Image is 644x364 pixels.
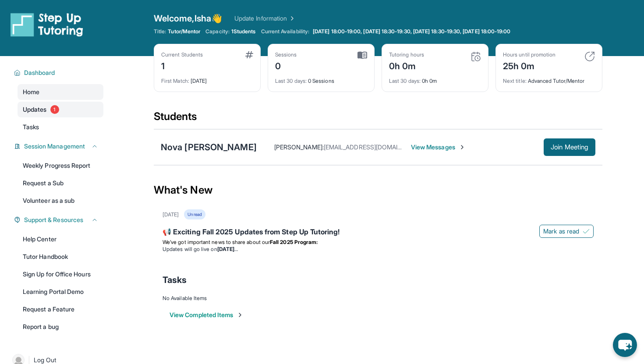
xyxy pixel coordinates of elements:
[23,88,39,96] span: Home
[311,28,512,35] a: [DATE] 18:00-19:00, [DATE] 18:30-19:30, [DATE] 18:30-19:30, [DATE] 18:00-19:00
[154,12,222,25] span: Welcome, Isha 👋
[161,141,257,153] div: Nova [PERSON_NAME]
[205,28,230,35] span: Capacity:
[24,68,55,77] span: Dashboard
[584,51,595,62] img: card
[313,28,510,35] span: [DATE] 18:00-19:00, [DATE] 18:30-19:30, [DATE] 18:30-19:30, [DATE] 18:00-19:00
[163,211,179,218] div: [DATE]
[18,249,103,265] a: Tutor Handbook
[18,231,103,247] a: Help Center
[18,158,103,173] a: Weekly Progress Report
[459,144,466,151] img: Chevron-Right
[245,51,253,58] img: card
[18,266,103,282] a: Sign Up for Office Hours
[275,72,367,85] div: 0 Sessions
[539,225,594,238] button: Mark as read
[503,78,527,84] span: Next title :
[389,72,481,85] div: 0h 0m
[18,193,103,209] a: Volunteer as a sub
[270,239,318,245] strong: Fall 2025 Program:
[543,227,579,236] span: Mark as read
[161,78,189,84] span: First Match :
[21,68,98,77] button: Dashboard
[21,216,98,224] button: Support & Resources
[389,58,424,72] div: 0h 0m
[154,28,166,35] span: Title:
[324,143,424,151] span: [EMAIL_ADDRESS][DOMAIN_NAME]
[274,143,324,151] span: [PERSON_NAME] :
[287,14,296,23] img: Chevron Right
[217,246,238,252] strong: [DATE]
[389,51,424,58] div: Tutoring hours
[23,123,39,131] span: Tasks
[50,105,59,114] span: 1
[11,12,83,37] img: logo
[18,119,103,135] a: Tasks
[471,51,481,62] img: card
[23,105,47,114] span: Updates
[389,78,421,84] span: Last 30 days :
[234,14,296,23] a: Update Information
[583,228,590,235] img: Mark as read
[503,58,556,72] div: 25h 0m
[18,301,103,317] a: Request a Feature
[357,51,367,59] img: card
[161,58,203,72] div: 1
[18,284,103,300] a: Learning Portal Demo
[163,246,594,253] li: Updates will go live on
[613,333,637,357] button: chat-button
[275,58,297,72] div: 0
[168,28,200,35] span: Tutor/Mentor
[18,102,103,117] a: Updates1
[18,84,103,100] a: Home
[544,138,595,156] button: Join Meeting
[551,145,588,150] span: Join Meeting
[503,72,595,85] div: Advanced Tutor/Mentor
[261,28,309,35] span: Current Availability:
[24,142,85,151] span: Session Management
[163,295,594,302] div: No Available Items
[411,143,466,152] span: View Messages
[21,142,98,151] button: Session Management
[503,51,556,58] div: Hours until promotion
[163,274,187,286] span: Tasks
[24,216,83,224] span: Support & Resources
[18,175,103,191] a: Request a Sub
[18,319,103,335] a: Report a bug
[184,209,205,219] div: Unread
[231,28,256,35] span: 1 Students
[161,51,203,58] div: Current Students
[275,51,297,58] div: Sessions
[154,171,602,209] div: What's New
[275,78,307,84] span: Last 30 days :
[163,239,270,245] span: We’ve got important news to share about our
[161,72,253,85] div: [DATE]
[154,110,602,129] div: Students
[163,226,594,239] div: 📢 Exciting Fall 2025 Updates from Step Up Tutoring!
[170,311,244,319] button: View Completed Items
